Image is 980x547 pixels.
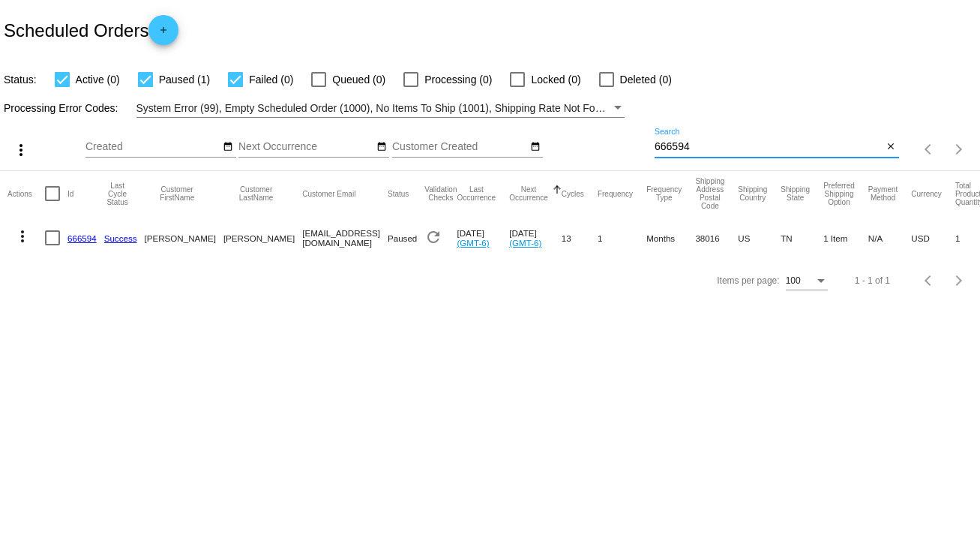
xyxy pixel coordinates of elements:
mat-cell: 1 [598,216,646,260]
a: Success [104,233,137,243]
mat-cell: [PERSON_NAME] [223,216,302,260]
span: Failed (0) [249,71,293,89]
span: Queued (0) [332,71,385,89]
button: Change sorting for LastOccurrenceUtc [457,185,496,202]
button: Previous page [914,134,944,164]
button: Change sorting for CustomerFirstName [145,185,210,202]
mat-cell: Months [646,216,695,260]
mat-header-cell: Validation Checks [424,171,457,216]
span: Paused (1) [159,71,210,89]
input: Next Occurrence [238,141,373,153]
a: (GMT-6) [509,238,541,248]
mat-cell: N/A [868,216,911,260]
span: Paused [388,233,417,243]
span: Deleted (0) [620,71,672,89]
input: Customer Created [392,141,527,153]
input: Created [85,141,220,153]
mat-cell: US [738,216,781,260]
button: Change sorting for Id [67,189,73,198]
div: 1 - 1 of 1 [855,275,890,286]
div: Items per page: [717,275,779,286]
button: Change sorting for ShippingPostcode [695,177,724,210]
button: Change sorting for LastProcessingCycleId [104,182,131,206]
mat-icon: date_range [376,141,387,153]
button: Change sorting for ShippingCountry [738,185,767,202]
mat-icon: more_vert [13,227,31,245]
mat-select: Filter by Processing Error Codes [136,99,625,118]
mat-icon: close [886,141,896,153]
button: Change sorting for FrequencyType [646,185,682,202]
button: Previous page [914,266,944,296]
span: Processing (0) [424,71,492,89]
mat-cell: 38016 [695,216,738,260]
h2: Scheduled Orders [4,15,178,45]
mat-cell: TN [781,216,823,260]
button: Change sorting for PreferredShippingOption [823,182,855,206]
input: Search [655,141,883,153]
mat-cell: USD [911,216,955,260]
span: Status: [4,74,37,86]
mat-cell: 1 Item [823,216,868,260]
button: Change sorting for CurrencyIso [911,189,942,198]
mat-icon: add [154,25,172,43]
a: (GMT-6) [457,238,489,248]
button: Change sorting for CustomerEmail [302,189,355,198]
span: Processing Error Codes: [4,102,118,114]
button: Change sorting for ShippingState [781,185,810,202]
button: Change sorting for Cycles [562,189,584,198]
mat-header-cell: Actions [7,171,45,216]
mat-cell: 13 [562,216,598,260]
mat-icon: date_range [223,141,233,153]
span: Active (0) [76,71,120,89]
button: Clear [883,140,899,155]
mat-cell: [DATE] [509,216,562,260]
mat-cell: [PERSON_NAME] [145,216,223,260]
button: Change sorting for NextOccurrenceUtc [509,185,548,202]
button: Change sorting for CustomerLastName [223,185,289,202]
mat-cell: [EMAIL_ADDRESS][DOMAIN_NAME] [302,216,388,260]
button: Next page [944,266,974,296]
mat-icon: more_vert [12,141,30,159]
mat-cell: [DATE] [457,216,509,260]
mat-select: Items per page: [786,276,828,287]
button: Change sorting for PaymentMethod.Type [868,185,898,202]
mat-icon: date_range [530,141,541,153]
span: Locked (0) [531,71,580,89]
mat-icon: refresh [424,228,442,246]
span: 100 [786,275,801,286]
a: 666594 [67,233,97,243]
button: Next page [944,134,974,164]
button: Change sorting for Frequency [598,189,633,198]
button: Change sorting for Status [388,189,409,198]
